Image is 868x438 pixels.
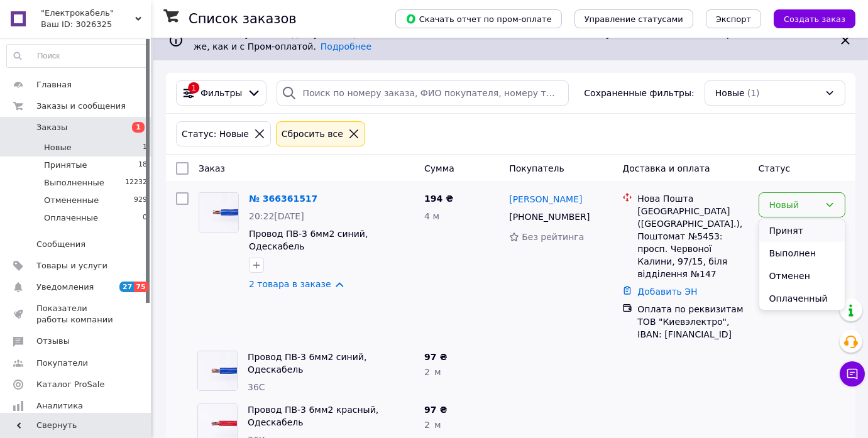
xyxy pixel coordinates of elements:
[36,303,116,326] span: Показатели работы компании
[179,127,251,141] div: Статус: Новые
[395,9,562,28] button: Скачать отчет по пром-оплате
[36,239,85,250] span: Сообщения
[248,352,366,375] a: Провод ПВ-3 6мм2 синий, Одескабель
[424,194,453,204] span: 194 ₴
[189,11,297,26] h1: Список заказов
[424,163,454,173] span: Сумма
[706,9,761,28] button: Экспорт
[637,192,748,205] div: Нова Пошта
[840,361,865,386] button: Чат с покупателем
[637,303,748,341] div: Оплата по реквизитам ТОВ "Киевэлектро", IBAN: [FINANCIAL_ID]
[424,367,441,377] span: 2 м
[199,193,238,232] img: Фото товару
[637,287,697,297] a: Добавить ЭН
[507,208,592,226] div: [PHONE_NUMBER]
[769,198,820,212] div: Новый
[134,195,147,206] span: 929
[574,9,693,28] button: Управление статусами
[44,160,87,171] span: Принятые
[522,232,584,242] span: Без рейтинга
[249,229,368,251] a: Провод ПВ-3 6мм2 синий, Одескабель
[41,8,135,19] span: "Електрокабель"
[44,195,99,206] span: Отмененные
[759,163,791,173] span: Статус
[747,88,760,98] span: (1)
[584,87,694,99] span: Сохраненные фильтры:
[119,282,134,292] span: 27
[7,45,148,67] input: Поиск
[277,80,568,106] input: Поиск по номеру заказа, ФИО покупателя, номеру телефона, Email, номеру накладной
[249,211,304,221] span: 20:22[DATE]
[424,405,447,415] span: 97 ₴
[509,193,582,205] a: [PERSON_NAME]
[279,127,346,141] div: Сбросить все
[36,101,126,112] span: Заказы и сообщения
[716,14,751,24] span: Экспорт
[424,352,447,362] span: 97 ₴
[44,212,98,224] span: Оплаченные
[759,219,845,242] li: Принят
[36,400,83,412] span: Аналитика
[132,122,145,133] span: 1
[143,212,147,224] span: 0
[759,287,845,310] li: Оплаченный
[44,177,104,189] span: Выполненные
[44,142,72,153] span: Новые
[248,405,378,427] a: Провод ПВ-3 6мм2 красный, Одескабель
[424,420,441,430] span: 2 м
[637,205,748,280] div: [GEOGRAPHIC_DATA] ([GEOGRAPHIC_DATA].), Поштомат №5453: просп. Червоної Калини, 97/15, біля відді...
[143,142,147,153] span: 1
[249,194,317,204] a: № 366361517
[36,282,94,293] span: Уведомления
[759,265,845,287] li: Отменен
[36,336,70,347] span: Отзывы
[41,19,151,30] div: Ваш ID: 3026325
[198,351,237,390] img: Фото товару
[134,282,148,292] span: 75
[201,87,242,99] span: Фильтры
[784,14,845,24] span: Создать заказ
[774,9,855,28] button: Создать заказ
[759,242,845,265] li: Выполнен
[321,41,371,52] a: Подробнее
[138,160,147,171] span: 18
[36,79,72,90] span: Главная
[125,177,147,189] span: 12232
[424,211,439,221] span: 4 м
[199,192,239,233] a: Фото товару
[248,382,265,392] span: 36С
[585,14,683,24] span: Управление статусами
[199,163,225,173] span: Заказ
[509,163,564,173] span: Покупатель
[249,279,331,289] a: 2 товара в заказе
[715,87,745,99] span: Новые
[405,13,552,25] span: Скачать отчет по пром-оплате
[761,13,855,23] a: Создать заказ
[36,379,104,390] span: Каталог ProSale
[622,163,710,173] span: Доставка и оплата
[36,358,88,369] span: Покупатели
[36,260,107,271] span: Товары и услуги
[36,122,67,133] span: Заказы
